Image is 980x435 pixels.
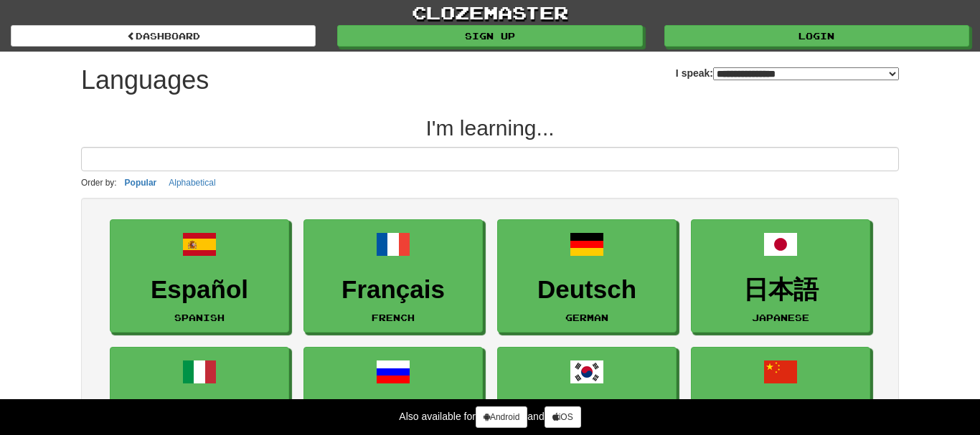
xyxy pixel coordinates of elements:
[337,25,642,47] a: Sign up
[81,116,899,140] h2: I'm learning...
[121,175,161,191] button: Popular
[676,66,899,80] label: I speak:
[497,219,677,333] a: DeutschGerman
[303,219,483,333] a: FrançaisFrench
[752,312,809,322] small: Japanese
[81,178,117,188] small: Order by:
[476,406,527,428] a: Android
[11,25,316,47] a: dashboard
[691,219,870,333] a: 日本語Japanese
[311,276,475,304] h3: Français
[110,219,289,333] a: EspañolSpanish
[713,67,899,80] select: I speak:
[664,25,969,47] a: Login
[699,276,862,304] h3: 日本語
[81,66,209,95] h1: Languages
[174,312,225,322] small: Spanish
[164,175,220,191] button: Alphabetical
[372,312,415,322] small: French
[565,312,608,322] small: German
[505,276,669,304] h3: Deutsch
[545,406,581,428] a: iOS
[118,276,281,304] h3: Español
